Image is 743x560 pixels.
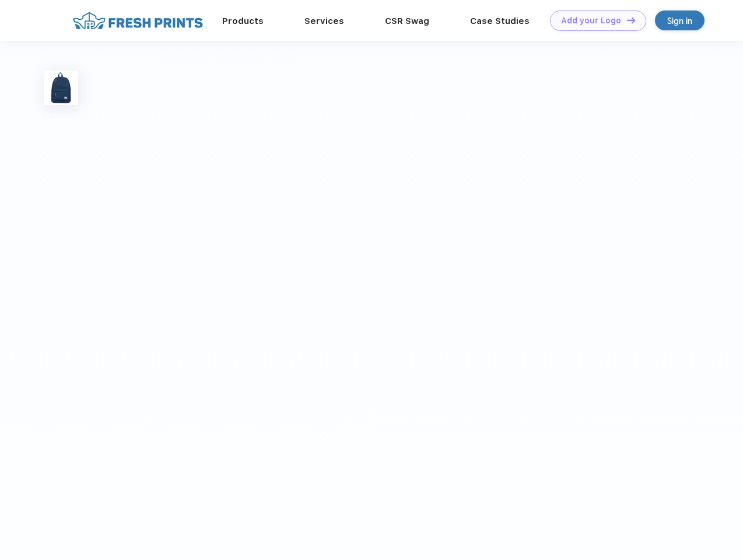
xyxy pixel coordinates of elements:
img: fo%20logo%202.webp [69,10,206,31]
img: func=resize&h=100 [44,71,78,105]
img: DT [627,17,635,23]
div: Sign in [667,14,692,27]
div: Add your Logo [561,16,621,26]
a: Products [222,16,264,26]
a: Sign in [655,10,705,30]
